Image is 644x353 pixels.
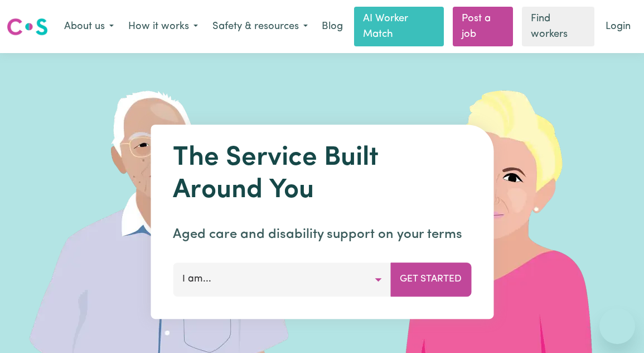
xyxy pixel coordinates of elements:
[173,263,391,297] button: I am...
[599,308,635,344] iframe: Button to launch messaging window
[7,17,48,37] img: Careseekers logo
[354,7,444,46] a: AI Worker Match
[453,7,513,46] a: Post a job
[57,15,121,39] button: About us
[7,14,48,40] a: Careseekers logo
[173,142,471,207] h1: The Service Built Around You
[121,15,205,39] button: How it works
[205,15,315,39] button: Safety & resources
[522,7,594,46] a: Find workers
[599,15,637,39] a: Login
[390,263,471,297] button: Get Started
[173,225,471,245] p: Aged care and disability support on your terms
[315,15,350,39] a: Blog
